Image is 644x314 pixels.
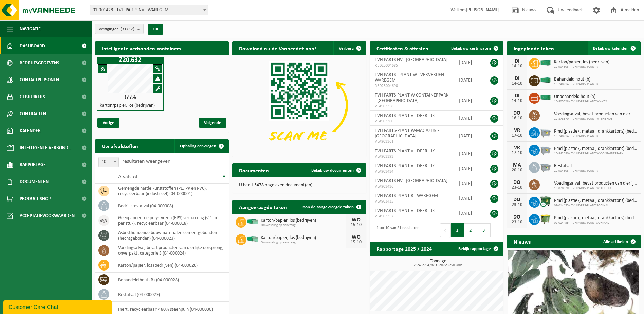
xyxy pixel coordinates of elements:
[554,134,637,138] span: 10-748214 - TVH PARTS-PLANT R
[454,111,483,126] td: [DATE]
[554,204,637,208] span: 02-014455 - TVH PARTS-PLANT SOFINAL
[375,163,435,169] span: TVH PARTS-PLANT V - DEERLIJK
[554,77,598,82] span: Behandeld hout (b)
[510,81,524,86] div: 14-10
[239,183,359,188] p: U heeft 5478 ongelezen document(en).
[174,139,228,153] a: Ophaling aanvragen
[20,156,46,173] span: Rapportage
[554,215,637,221] span: Pmd (plastiek, metaal, drankkartons) (bedrijven)
[349,240,363,245] div: 15-10
[95,139,145,153] h2: Uw afvalstoffen
[246,236,258,242] img: HK-XP-30-GN-00
[510,214,524,220] div: DO
[510,162,524,168] div: MA
[454,161,483,176] td: [DATE]
[375,214,448,219] span: VLA903357
[375,83,448,89] span: RED25004690
[375,63,448,68] span: RED25004685
[98,57,162,64] h1: Z20.632
[554,59,609,65] span: Karton/papier, los (bedrijven)
[510,99,524,103] div: 14-10
[3,299,113,314] iframe: chat widget
[554,169,599,173] span: 10-904503 - TVH PARTS-PLANT V
[554,117,637,121] span: 10-878670 - TVH PARTS-PLANT W-THE HUB
[20,88,45,105] span: Gebruikers
[554,129,637,134] span: Pmd (plastiek, metaal, drankkartons) (bedrijven)
[540,196,551,207] img: WB-1100-CU
[375,113,435,118] span: TVH PARTS-PLANT V - DEERLIJK
[510,180,524,185] div: DO
[232,200,294,213] h2: Aangevraagde taken
[148,24,163,35] button: OK
[20,190,51,207] span: Product Shop
[97,94,163,101] div: 65%
[370,242,439,255] h2: Rapportage 2025 / 2024
[375,139,448,144] span: VLA903361
[375,128,439,139] span: TVH PARTS-PLANT W-MAGAZIJN - [GEOGRAPHIC_DATA]
[540,126,551,138] img: WB-2500-GAL-GY-01
[510,203,524,207] div: 23-10
[20,173,49,190] span: Documenten
[454,126,483,146] td: [DATE]
[349,223,363,227] div: 15-10
[510,58,524,64] div: DI
[554,65,609,69] span: 10-904503 - TVH PARTS-PLANT V
[306,163,366,177] a: Bekijk uw documenten
[554,186,637,190] span: 10-878670 - TVH PARTS-PLANT W-THE HUB
[466,7,500,13] strong: [PERSON_NAME]
[375,93,448,103] span: TVH PARTS-PLANT W-CONTAINERPARK - [GEOGRAPHIC_DATA]
[375,72,446,83] span: TVH PARTS - PLANT W - VERVERIJEN - WAREGEM
[554,82,598,86] span: 10-748214 - TVH PARTS-PLANT R
[554,221,637,225] span: 02-014455 - TVH PARTS-PLANT SOFINAL
[510,110,524,116] div: DO
[510,64,524,69] div: 14-10
[375,104,448,109] span: VLA903358
[554,163,599,169] span: Restafval
[95,41,229,55] h2: Intelligente verbonden containers
[375,178,447,184] span: TVH PARTS NV - [GEOGRAPHIC_DATA]
[510,151,524,155] div: 17-10
[510,220,524,225] div: 23-10
[454,176,483,191] td: [DATE]
[20,122,41,139] span: Kalender
[99,24,134,34] span: Vestigingen
[454,90,483,111] td: [DATE]
[246,219,258,225] img: HK-XP-30-GN-00
[375,57,447,63] span: TVH PARTS NV - [GEOGRAPHIC_DATA]
[454,191,483,206] td: [DATE]
[261,223,346,227] span: Omwisseling op aanvraag
[554,94,607,100] span: Onbehandeld hout (a)
[554,146,637,152] span: Pmd (plastiek, metaal, drankkartons) (bedrijven)
[510,76,524,81] div: DI
[113,258,229,273] td: karton/papier, los (bedrijven) (04-000026)
[453,242,503,256] a: Bekijk rapportage
[99,157,118,167] span: 10
[373,223,419,251] div: 1 tot 10 van 21 resultaten
[20,139,72,156] span: Intelligente verbond...
[97,118,119,128] span: Vorige
[370,41,435,55] h2: Certificaten & attesten
[540,77,551,83] img: HK-XC-40-GN-00
[375,208,435,213] span: TVH PARTS-PLANT V - DEERLIJK
[375,149,435,154] span: TVH PARTS-PLANT V - DEERLIJK
[296,200,366,214] a: Toon de aangevraagde taken
[554,198,637,204] span: Pmd (plastiek, metaal, drankkartons) (bedrijven)
[510,133,524,138] div: 17-10
[440,237,450,250] button: Next
[261,235,346,241] span: Karton/papier, los (bedrijven)
[180,144,216,149] span: Ophaling aanvragen
[118,174,137,180] span: Afvalstof
[454,55,483,70] td: [DATE]
[20,37,45,54] span: Dashboard
[554,152,637,156] span: 10-942680 - TVH PARTS-PLANT W-CONTAINERPARK
[20,105,46,122] span: Contracten
[540,94,551,101] img: HK-XC-40-GN-00
[375,154,448,159] span: VLA903393
[440,223,451,237] button: Previous
[113,273,229,287] td: behandeld hout (B) (04-000028)
[301,205,354,209] span: Toon de aangevraagde taken
[593,46,628,51] span: Bekijk uw kalender
[311,168,354,173] span: Bekijk uw documenten
[333,41,366,55] button: Verberg
[540,60,551,66] img: HK-XC-40-GN-00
